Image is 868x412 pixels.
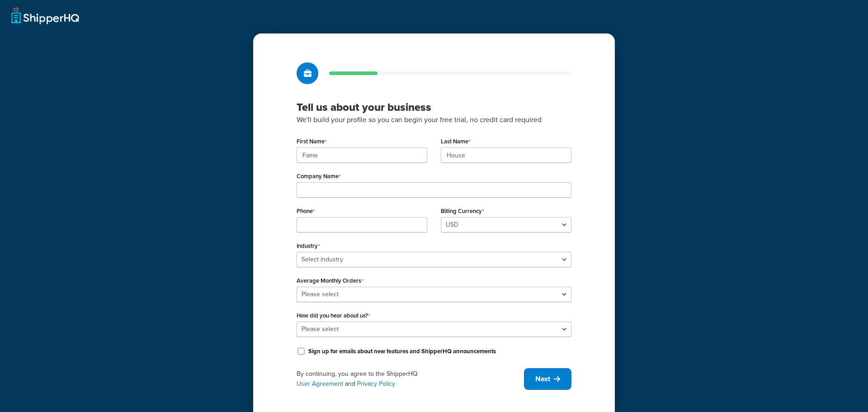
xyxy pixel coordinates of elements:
[357,379,395,388] a: Privacy Policy
[297,312,370,319] label: How did you hear about us?
[524,368,571,390] button: Next
[297,138,327,145] label: First Name
[297,277,363,284] label: Average Monthly Orders
[297,242,320,250] label: Industry
[297,100,571,114] h3: Tell us about your business
[297,173,341,180] label: Company Name
[297,369,524,389] div: By continuing, you agree to the ShipperHQ and
[297,208,315,215] label: Phone
[441,138,471,145] label: Last Name
[535,374,550,384] span: Next
[297,379,343,388] a: User Agreement
[308,347,496,355] label: Sign up for emails about new features and ShipperHQ announcements
[441,208,484,215] label: Billing Currency
[297,114,571,126] p: We'll build your profile so you can begin your free trial, no credit card required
